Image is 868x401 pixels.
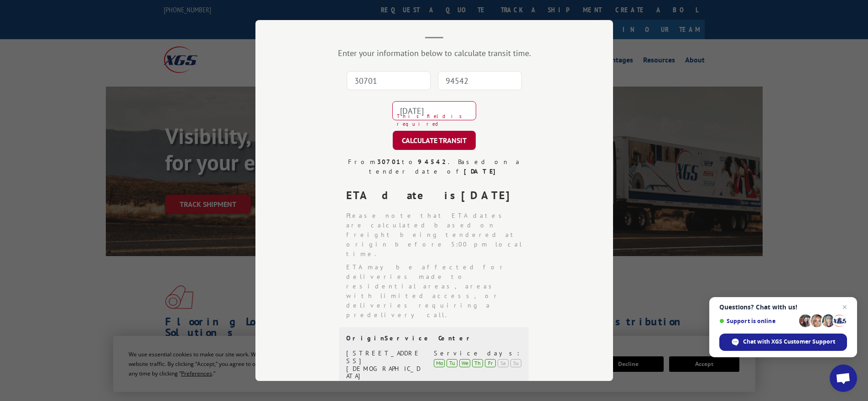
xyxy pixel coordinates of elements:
a: Open chat [830,365,857,392]
button: CALCULATE TRANSIT [393,131,476,150]
input: Dest. Zip [438,71,522,90]
div: Service days: [434,350,521,357]
div: [STREET_ADDRESS][DEMOGRAPHIC_DATA] [346,350,423,380]
div: Th [472,359,483,367]
div: Enter your information below to calculate transit time. [301,48,567,58]
div: Fr [485,359,496,367]
input: Tender Date [392,101,476,120]
div: Mo [434,359,445,367]
div: ETA date is [346,187,530,204]
div: From to . Based on a tender date of [339,157,530,176]
div: Tu [447,359,457,367]
span: Support is online [719,318,796,324]
strong: [DATE] [461,188,518,202]
div: Sa [498,359,509,367]
span: Chat with XGS Customer Support [743,338,835,346]
span: Chat with XGS Customer Support [719,334,847,351]
strong: 30701 [377,158,401,166]
span: This field is required [397,113,476,128]
input: Origin Zip [347,71,431,90]
li: ETA may be affected for deliveries made to residential areas, areas with limited access, or deliv... [346,262,530,320]
div: Su [510,359,521,367]
div: Origin Service Center [346,334,521,342]
span: Questions? Chat with us! [719,303,847,311]
div: We [459,359,470,367]
li: Please note that ETA dates are calculated based on freight being tendered at origin before 5:00 p... [346,211,530,259]
strong: [DATE] [463,167,499,175]
strong: 94542 [417,158,447,166]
